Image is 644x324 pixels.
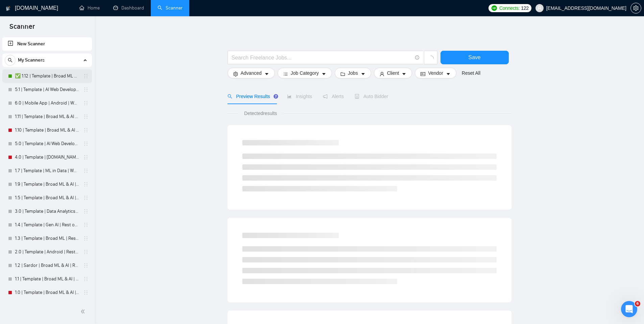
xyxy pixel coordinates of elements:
[15,205,79,218] a: 3.0 | Template | Data Analytics | World Wide
[468,53,480,62] span: Save
[621,301,637,317] iframe: Intercom live chat
[83,128,89,133] span: holder
[228,68,275,78] button: settingAdvancedcaret-down
[446,71,451,76] span: caret-down
[335,68,371,78] button: folderJobscaret-down
[15,151,79,164] a: 4.0 | Template | [DOMAIN_NAME] | Worldwide
[233,71,238,76] span: setting
[83,236,89,241] span: holder
[291,69,319,77] span: Job Category
[83,155,89,160] span: holder
[264,71,269,76] span: caret-down
[537,6,542,10] span: user
[15,259,79,272] a: 1.2 | Sardor | Broad ML & AI | Rest of the World
[321,71,326,76] span: caret-down
[323,94,328,99] span: notification
[380,71,384,76] span: user
[521,4,528,12] span: 122
[462,69,480,77] a: Reset All
[83,195,89,201] span: holder
[228,94,232,99] span: search
[415,68,456,78] button: idcardVendorcaret-down
[15,232,79,245] a: 1.3 | Template | Broad ML | Rest of the World
[15,123,79,137] a: 1.10 | Template | Broad ML & AI | Worldwide
[348,69,358,77] span: Jobs
[83,249,89,255] span: holder
[421,71,425,76] span: idcard
[387,69,399,77] span: Client
[15,83,79,96] a: 5.1 | Template | AI Web Developer | Worldwide
[18,53,45,67] span: My Scanners
[83,209,89,214] span: holder
[6,3,10,14] img: logo
[83,276,89,282] span: holder
[15,286,79,299] a: 1.0 | Template | Broad ML & AI | Big 5
[5,55,16,66] button: search
[630,3,641,14] button: setting
[15,178,79,191] a: 1.9 | Template | Broad ML & AI | Rest of the World
[79,5,100,11] a: homeHome
[635,301,640,306] span: 6
[5,58,15,63] span: search
[402,71,406,76] span: caret-down
[80,308,87,315] span: double-left
[278,68,332,78] button: barsJob Categorycaret-down
[83,141,89,146] span: holder
[15,191,79,205] a: 1.5 | Template | Broad ML & AI | Big 5
[83,87,89,92] span: holder
[361,71,365,76] span: caret-down
[83,290,89,295] span: holder
[428,55,434,62] span: loading
[630,5,641,11] a: setting
[232,53,412,62] input: Search Freelance Jobs...
[355,94,388,99] span: Auto Bidder
[4,22,40,36] span: Scanner
[83,263,89,268] span: holder
[499,4,520,12] span: Connects:
[8,37,87,51] a: New Scanner
[440,51,509,64] button: Save
[83,222,89,228] span: holder
[415,55,420,60] span: info-circle
[241,69,262,77] span: Advanced
[15,272,79,286] a: 1.1 | Template | Broad ML & AI | Rest of the World
[15,218,79,232] a: 1.4 | Template | Gen AI | Rest of the World
[228,94,276,99] span: Preview Results
[83,100,89,106] span: holder
[340,71,345,76] span: folder
[287,94,312,99] span: Insights
[15,96,79,110] a: 6.0 | Mobile App | Android | Worldwide
[83,168,89,173] span: holder
[283,71,288,76] span: bars
[83,114,89,119] span: holder
[374,68,412,78] button: userClientcaret-down
[15,137,79,151] a: 5.0 | Template | AI Web Development | [GEOGRAPHIC_DATA] Only
[15,69,79,83] a: ✅ 1.12 | Template | Broad ML & AI | Worldwide
[83,73,89,79] span: holder
[323,94,344,99] span: Alerts
[287,94,292,99] span: area-chart
[15,245,79,259] a: 2.0 | Template | Android | Rest of the World
[428,69,443,77] span: Vendor
[2,37,92,51] li: New Scanner
[273,93,279,99] div: Tooltip anchor
[631,5,641,11] span: setting
[83,182,89,187] span: holder
[158,5,183,11] a: searchScanner
[239,110,282,117] span: Detected results
[15,110,79,123] a: 1.11 | Template | Broad ML & AI | [GEOGRAPHIC_DATA] Only
[113,5,144,11] a: dashboardDashboard
[492,5,497,11] img: upwork-logo.png
[15,164,79,178] a: 1.7 | Template | ML in Data | Worldwide
[355,94,359,99] span: robot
